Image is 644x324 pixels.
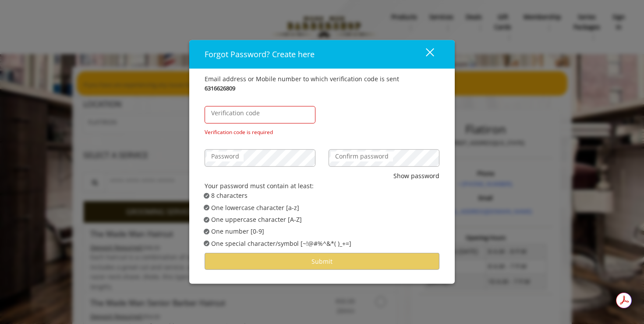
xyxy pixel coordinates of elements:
b: 6316626809 [205,84,235,93]
input: Verification code [205,106,315,124]
input: Confirm password [329,149,439,167]
label: Confirm password [331,152,393,161]
input: Password [205,149,315,167]
div: Verification code is required [205,128,315,136]
span: One lowercase character [a-z] [211,203,299,212]
button: close dialog [410,45,439,63]
button: Submit [205,253,439,270]
div: close dialog [416,48,433,61]
span: One uppercase character [A-Z] [211,215,302,224]
span: ✔ [205,216,209,223]
span: ✔ [205,240,209,247]
span: ✔ [205,192,209,199]
span: One special character/symbol [~!@#%^&*( )_+=] [211,239,351,248]
span: One number [0-9] [211,227,264,236]
span: 8 characters [211,191,248,200]
div: Your password must contain at least: [205,181,439,191]
span: Forgot Password? Create here [205,49,315,59]
button: Show password [393,171,439,181]
span: ✔ [205,204,209,211]
span: ✔ [205,228,209,235]
label: Verification code [207,108,264,118]
label: Password [207,152,244,161]
div: Email address or Mobile number to which verification code is sent [205,74,439,84]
